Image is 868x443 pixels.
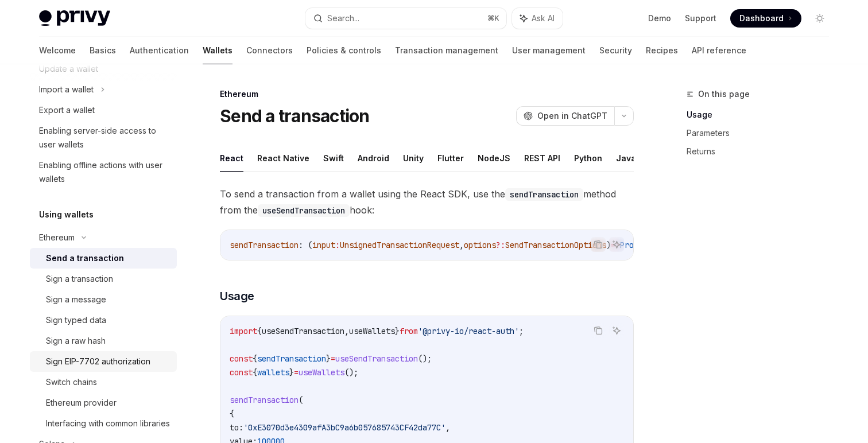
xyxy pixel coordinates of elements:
[403,145,424,172] button: Unity
[46,293,106,306] div: Sign a message
[253,367,257,378] span: {
[616,145,636,172] button: Java
[331,353,335,364] span: =
[505,188,583,201] code: sendTransaction
[299,367,344,378] span: useWallets
[39,231,75,244] div: Ethereum
[606,240,611,250] span: )
[262,326,344,336] span: useSendTransaction
[299,395,303,405] span: (
[395,326,400,336] span: }
[220,288,254,304] span: Usage
[30,372,177,393] a: Switch chains
[591,237,606,252] button: Copy the contents from the code block
[257,367,289,378] span: wallets
[512,8,563,29] button: Ask AI
[519,326,524,336] span: ;
[257,145,309,172] button: React Native
[437,145,464,172] button: Flutter
[687,106,838,124] a: Usage
[39,208,94,222] h5: Using wallets
[349,326,395,336] span: useWallets
[326,353,331,364] span: }
[739,13,784,24] span: Dashboard
[46,396,117,410] div: Ethereum provider
[30,100,177,121] a: Export a wallet
[230,326,257,336] span: import
[496,240,505,250] span: ?:
[220,186,634,218] span: To send a transaction from a wallet using the React SDK, use the method from the hook:
[464,240,496,250] span: options
[537,110,607,122] span: Open in ChatGPT
[46,417,170,430] div: Interfacing with common libraries
[30,269,177,289] a: Sign a transaction
[220,145,243,172] button: React
[599,37,632,64] a: Security
[257,326,262,336] span: {
[220,106,370,126] h1: Send a transaction
[524,145,560,172] button: REST API
[30,289,177,310] a: Sign a message
[258,204,350,217] code: useSendTransaction
[30,351,177,372] a: Sign EIP-7702 authorization
[340,240,459,250] span: UnsignedTransactionRequest
[305,8,506,29] button: Search...⌘K
[253,353,257,364] span: {
[685,13,716,24] a: Support
[478,145,510,172] button: NodeJS
[323,145,344,172] button: Swift
[246,37,293,64] a: Connectors
[230,240,299,250] span: sendTransaction
[418,326,519,336] span: '@privy-io/react-auth'
[344,367,358,378] span: ();
[358,145,389,172] button: Android
[516,106,614,126] button: Open in ChatGPT
[230,367,253,378] span: const
[243,422,445,433] span: '0xE3070d3e4309afA3bC9a6b057685743CF42da77C'
[532,13,555,24] span: Ask AI
[687,142,838,161] a: Returns
[30,331,177,351] a: Sign a raw hash
[46,251,124,265] div: Send a transaction
[698,87,750,101] span: On this page
[307,37,381,64] a: Policies & controls
[312,240,335,250] span: input
[39,158,170,186] div: Enabling offline actions with user wallets
[39,103,95,117] div: Export a wallet
[230,353,253,364] span: const
[487,14,499,23] span: ⌘ K
[257,353,326,364] span: sendTransaction
[203,37,232,64] a: Wallets
[46,375,97,389] div: Switch chains
[609,323,624,338] button: Ask AI
[395,37,498,64] a: Transaction management
[30,413,177,434] a: Interfacing with common libraries
[299,240,312,250] span: : (
[46,313,106,327] div: Sign typed data
[90,37,116,64] a: Basics
[646,37,678,64] a: Recipes
[344,326,349,336] span: ,
[574,145,602,172] button: Python
[130,37,189,64] a: Authentication
[591,323,606,338] button: Copy the contents from the code block
[327,11,359,25] div: Search...
[30,248,177,269] a: Send a transaction
[512,37,586,64] a: User management
[294,367,299,378] span: =
[687,124,838,142] a: Parameters
[418,353,432,364] span: ();
[220,88,634,100] div: Ethereum
[39,83,94,96] div: Import a wallet
[289,367,294,378] span: }
[30,310,177,331] a: Sign typed data
[39,37,76,64] a: Welcome
[30,155,177,189] a: Enabling offline actions with user wallets
[459,240,464,250] span: ,
[730,9,801,28] a: Dashboard
[46,334,106,348] div: Sign a raw hash
[811,9,829,28] button: Toggle dark mode
[46,355,150,368] div: Sign EIP-7702 authorization
[30,393,177,413] a: Ethereum provider
[230,409,234,419] span: {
